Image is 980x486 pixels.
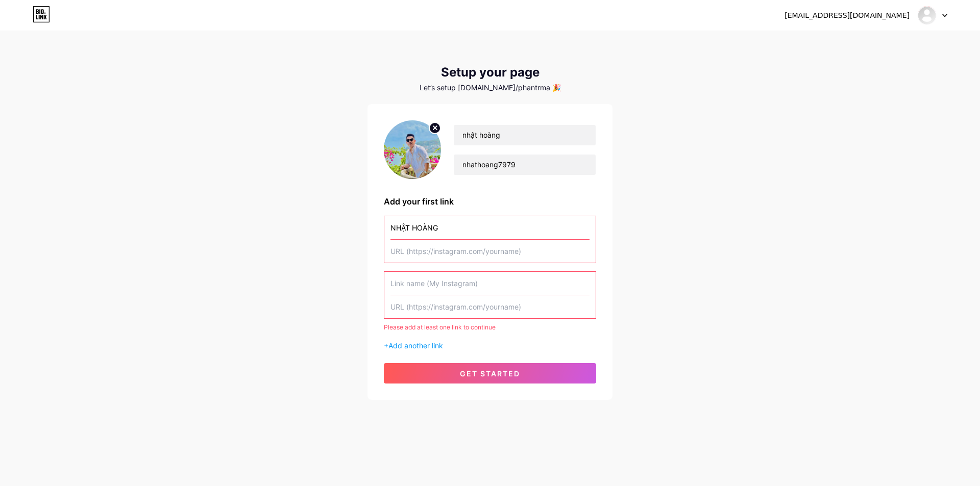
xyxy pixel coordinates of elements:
input: URL (https://instagram.com/yourname) [390,295,590,318]
input: URL (https://instagram.com/yourname) [390,240,590,263]
span: Add another link [388,341,443,350]
div: [EMAIL_ADDRESS][DOMAIN_NAME] [785,10,910,21]
div: Setup your page [367,65,612,80]
img: Phan Trâm Anh [917,6,937,25]
div: Please add at least one link to continue [384,323,596,332]
span: get started [460,369,520,378]
img: profile pic [384,120,441,179]
div: + [384,340,596,351]
button: get started [384,363,596,383]
div: Let’s setup [DOMAIN_NAME]/phantrma 🎉 [367,84,612,92]
div: Add your first link [384,195,596,208]
input: bio [454,155,596,175]
input: Your name [454,125,596,145]
input: Link name (My Instagram) [390,216,590,239]
input: Link name (My Instagram) [390,272,590,295]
